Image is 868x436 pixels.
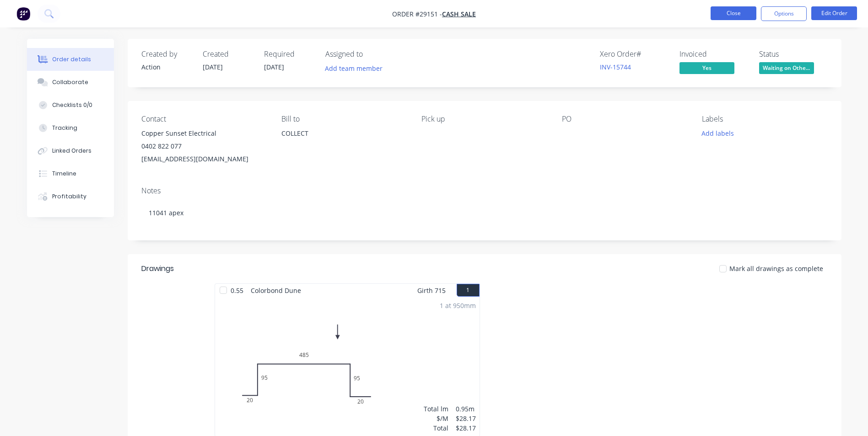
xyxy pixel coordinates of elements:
[203,63,223,71] span: [DATE]
[52,192,86,201] div: Profitability
[27,185,114,208] button: Profitability
[281,115,407,123] div: Bill to
[141,199,828,227] div: 11041 apex
[141,62,192,72] div: Action
[141,50,192,58] div: Created by
[729,264,823,273] span: Mark all drawings as complete
[811,6,857,20] button: Edit Order
[141,153,267,165] div: [EMAIL_ADDRESS][DOMAIN_NAME]
[424,423,448,433] div: Total
[392,10,442,18] span: Order #29151 -
[702,115,827,123] div: Labels
[52,124,77,132] div: Tracking
[264,63,284,71] span: [DATE]
[600,63,631,71] a: INV-15744
[759,62,814,76] button: Waiting on Othe...
[456,423,476,433] div: $28.17
[281,127,407,140] div: COLLECT
[417,284,446,297] span: Girth 715
[52,78,88,86] div: Collaborate
[562,115,687,123] div: PO
[600,50,669,58] div: Xero Order #
[281,127,407,156] div: COLLECT
[711,6,756,20] button: Close
[679,50,748,58] div: Invoiced
[141,263,174,274] div: Drawings
[27,139,114,162] button: Linked Orders
[141,186,828,195] div: Notes
[27,48,114,71] button: Order details
[761,6,807,21] button: Options
[320,62,387,74] button: Add team member
[52,101,92,109] div: Checklists 0/0
[456,404,476,414] div: 0.95m
[227,284,247,297] span: 0.55
[424,414,448,423] div: $/M
[27,94,114,117] button: Checklists 0/0
[440,301,476,310] div: 1 at 950mm
[457,284,480,297] button: 1
[203,50,253,58] div: Created
[141,140,267,153] div: 0402 822 077
[141,127,267,165] div: Copper Sunset Electrical0402 822 077[EMAIL_ADDRESS][DOMAIN_NAME]
[697,127,739,139] button: Add labels
[456,414,476,423] div: $28.17
[27,162,114,185] button: Timeline
[27,71,114,94] button: Collaborate
[16,7,30,21] img: Factory
[325,50,417,58] div: Assigned to
[325,62,388,74] button: Add team member
[442,10,476,18] a: CASH SALE
[27,117,114,139] button: Tracking
[759,62,814,74] span: Waiting on Othe...
[247,284,305,297] span: Colorbond Dune
[421,115,547,123] div: Pick up
[264,50,314,58] div: Required
[759,50,828,58] div: Status
[52,147,92,155] div: Linked Orders
[52,55,91,64] div: Order details
[679,62,734,74] span: Yes
[141,115,267,123] div: Contact
[424,404,448,414] div: Total lm
[52,170,76,178] div: Timeline
[141,127,267,140] div: Copper Sunset Electrical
